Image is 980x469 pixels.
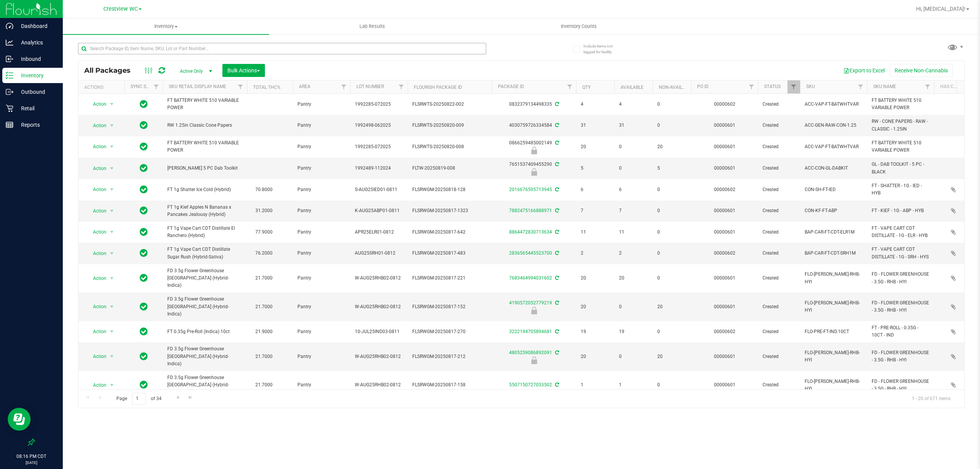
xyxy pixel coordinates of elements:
[355,353,403,360] span: W-AUG25RHB02-0812
[554,187,559,192] span: Sync from Compliance System
[234,80,247,93] a: Filter
[107,163,117,174] span: select
[103,6,138,12] span: Crestview WC
[252,301,276,312] span: 21.7000
[84,66,138,75] span: All Packages
[657,143,686,150] span: 20
[872,349,929,364] span: FD - FLOWER GREENHOUSE - 3.5G - RHB - HYI
[412,101,487,108] span: FLSRWTS-20250822-002
[581,101,610,108] span: 4
[13,120,59,129] p: Reports
[355,229,403,236] span: APR25ELR01-0812
[6,39,13,46] inline-svg: Analytics
[509,300,552,306] a: 4190572052779219
[414,85,462,90] a: Flourish Package ID
[13,104,59,113] p: Retail
[297,122,346,129] span: Pantry
[63,23,269,30] span: Inventory
[509,229,552,235] a: 8864472830713634
[140,163,148,173] span: In Sync
[297,207,346,214] span: Pantry
[657,122,686,129] span: 0
[167,328,242,335] span: FT 0.35g Pre-Roll (Indica) 10ct
[252,326,276,337] span: 21.9000
[714,208,735,213] a: 00000601
[657,328,686,335] span: 0
[714,250,735,256] a: 00000602
[763,229,795,236] span: Created
[554,382,559,387] span: Sync from Compliance System
[619,275,648,282] span: 20
[619,303,648,310] span: 0
[657,101,686,108] span: 0
[6,121,13,129] inline-svg: Reports
[619,250,648,257] span: 2
[355,143,403,150] span: 1992285-072025
[86,141,107,152] span: Action
[355,303,403,310] span: W-AUG25RHB02-0812
[252,205,276,216] span: 31.2000
[763,381,795,389] span: Created
[619,381,648,389] span: 1
[252,273,276,284] span: 21.7000
[509,382,552,387] a: 5507150727053502
[763,122,795,129] span: Created
[805,122,862,129] span: ACC-GEN-RAW-CON-1.25
[714,304,735,309] a: 00000601
[167,374,242,396] span: FD 3.5g Flower Greenhouse [GEOGRAPHIC_DATA] (Hybrid-Indica)
[805,349,862,364] span: FLO-[PERSON_NAME]-RHB-HYI
[355,275,403,282] span: W-AUG25RHB02-0812
[297,250,346,257] span: Pantry
[412,303,487,310] span: FLSRWGM-20250817-152
[355,381,403,389] span: W-AUG25RHB02-0812
[872,324,929,339] span: FT - PRE-ROLL - 0.35G - 10CT - IND
[697,84,709,89] a: PO ID
[805,299,862,314] span: FLO-[PERSON_NAME]-RHB-HYI
[131,84,160,89] a: Sync Status
[806,84,815,89] a: SKU
[297,353,346,360] span: Pantry
[619,186,648,193] span: 6
[763,143,795,150] span: Created
[854,80,867,93] a: Filter
[13,54,59,64] p: Inbound
[140,273,148,283] span: In Sync
[140,326,148,337] span: In Sync
[581,186,610,193] span: 6
[140,227,148,237] span: In Sync
[491,356,577,364] div: Newly Received
[491,147,577,154] div: Newly Received
[872,161,929,175] span: GL - DAB TOOLKIT - 5 PC - BLACK
[395,80,408,93] a: Filter
[252,227,276,238] span: 77.9000
[554,162,559,167] span: Sync from Compliance System
[763,353,795,360] span: Created
[554,250,559,256] span: Sync from Compliance System
[349,23,395,30] span: Lab Results
[86,380,107,391] span: Action
[299,84,310,89] a: Area
[619,165,648,172] span: 0
[140,301,148,312] span: In Sync
[297,229,346,236] span: Pantry
[86,206,107,216] span: Action
[838,64,890,77] button: Export to Excel
[355,186,403,193] span: S-AUG25IED01-0811
[86,184,107,195] span: Action
[659,85,693,90] a: Non-Available
[581,303,610,310] span: 20
[252,379,276,391] span: 21.7000
[581,250,610,257] span: 2
[222,64,265,77] button: Bulk Actions
[140,141,148,152] span: In Sync
[491,122,577,129] div: 4030759726334584
[714,187,735,192] a: 00000602
[6,88,13,96] inline-svg: Outbound
[107,351,117,362] span: select
[872,118,929,132] span: RW - CONE PAPERS - RAW - CLASSIC - 1.25IN
[107,99,117,109] span: select
[140,351,148,362] span: In Sync
[657,353,686,360] span: 20
[355,101,403,108] span: 1992285-072025
[581,143,610,150] span: 20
